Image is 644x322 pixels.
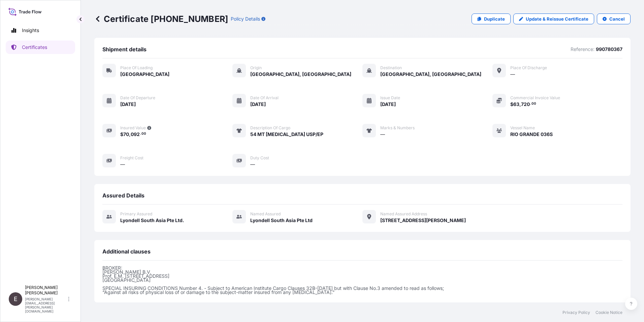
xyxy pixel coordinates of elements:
a: Update & Reissue Certificate [513,14,594,24]
span: [DATE] [120,101,136,108]
span: 720 [521,102,530,107]
p: Duplicate [484,16,505,22]
span: $ [120,132,123,137]
p: Certificates [22,44,47,51]
span: . [140,133,141,135]
p: Insights [22,27,39,34]
p: [PERSON_NAME] [PERSON_NAME] [25,285,67,296]
a: Cookie Notice [595,310,622,315]
span: [GEOGRAPHIC_DATA], [GEOGRAPHIC_DATA] [380,71,481,78]
span: Additional clauses [102,248,151,255]
span: Lyondell South Asia Pte Ltd [250,217,313,224]
span: 00 [141,133,146,135]
p: Cancel [609,16,625,22]
span: Named Assured [250,211,281,217]
p: Certificate [PHONE_NUMBER] [94,14,228,24]
span: Origin [250,65,262,71]
span: Insured Value [120,125,146,131]
span: — [380,131,385,138]
span: Vessel Name [510,125,535,131]
span: — [250,161,255,168]
span: Named Assured Address [380,211,427,217]
p: Policy Details [231,16,260,22]
span: RIO GRANDE 036S [510,131,553,138]
p: BROKER: [PERSON_NAME] B.V. Prof. E.M. [STREET_ADDRESS] [GEOGRAPHIC_DATA] SPECIAL INSURING CONDITI... [102,266,622,294]
span: [GEOGRAPHIC_DATA] [120,71,169,78]
span: E [14,296,18,302]
span: , [129,132,131,137]
span: Place of Loading [120,65,153,71]
span: Lyondell South Asia Pte Ltd. [120,217,184,224]
span: Freight Cost [120,155,143,161]
span: . [530,103,531,105]
span: [DATE] [380,101,396,108]
span: Primary assured [120,211,152,217]
a: Privacy Policy [562,310,590,315]
a: Certificates [6,41,75,54]
span: Assured Details [102,192,144,199]
p: [PERSON_NAME][EMAIL_ADDRESS][PERSON_NAME][DOMAIN_NAME] [25,297,67,313]
a: Insights [6,24,75,37]
span: Description of cargo [250,125,290,131]
span: Marks & Numbers [380,125,415,131]
span: [DATE] [250,101,266,108]
span: [GEOGRAPHIC_DATA], [GEOGRAPHIC_DATA] [250,71,351,78]
span: Issue Date [380,95,400,101]
p: 990780367 [596,46,622,53]
span: Shipment details [102,46,147,53]
span: 54 MT [MEDICAL_DATA] USP/EP [250,131,323,138]
span: [STREET_ADDRESS][PERSON_NAME] [380,217,466,224]
p: Update & Reissue Certificate [526,16,588,22]
span: — [120,161,125,168]
p: Reference: [571,46,594,53]
span: 092 [131,132,140,137]
span: 00 [532,103,536,105]
span: — [510,71,515,78]
span: Duty Cost [250,155,269,161]
span: 70 [123,132,129,137]
span: Destination [380,65,402,71]
span: Commercial Invoice Value [510,95,560,101]
span: , [519,102,521,107]
span: $ [510,102,513,107]
span: Date of arrival [250,95,279,101]
button: Cancel [597,14,631,24]
span: Place of discharge [510,65,547,71]
span: Date of departure [120,95,155,101]
a: Duplicate [472,14,511,24]
span: 63 [513,102,519,107]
